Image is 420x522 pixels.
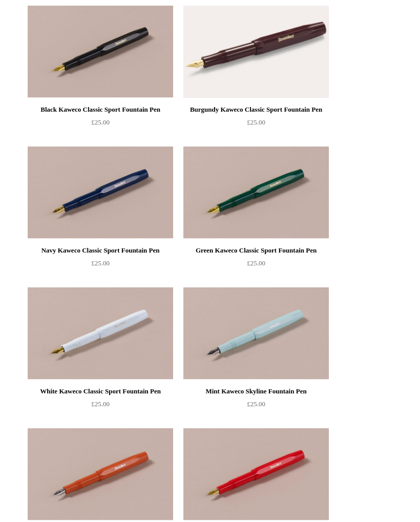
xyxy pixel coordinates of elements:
[28,428,173,520] a: Orange Kaweco Skyline Fountain Pen Orange Kaweco Skyline Fountain Pen
[183,385,329,427] a: Mint Kaweco Skyline Fountain Pen £25.00
[91,259,110,267] span: £25.00
[28,6,173,98] img: Black Kaweco Classic Sport Fountain Pen
[28,103,173,145] a: Black Kaweco Classic Sport Fountain Pen £25.00
[183,147,329,239] a: Green Kaweco Classic Sport Fountain Pen Green Kaweco Classic Sport Fountain Pen
[28,428,173,520] img: Orange Kaweco Skyline Fountain Pen
[28,6,173,98] a: Black Kaweco Classic Sport Fountain Pen Black Kaweco Classic Sport Fountain Pen
[183,6,329,98] a: Burgundy Kaweco Classic Sport Fountain Pen Burgundy Kaweco Classic Sport Fountain Pen
[183,428,329,520] img: Bright Red Kaweco Classic Sport Fountain Pen
[30,385,171,398] div: White Kaweco Classic Sport Fountain Pen
[91,400,110,408] span: £25.00
[247,259,265,267] span: £25.00
[91,118,110,126] span: £25.00
[30,244,171,257] div: Navy Kaweco Classic Sport Fountain Pen
[183,6,329,98] img: Burgundy Kaweco Classic Sport Fountain Pen
[183,287,329,380] a: Mint Kaweco Skyline Fountain Pen Mint Kaweco Skyline Fountain Pen
[247,118,265,126] span: £25.00
[28,287,173,380] img: White Kaweco Classic Sport Fountain Pen
[183,147,329,239] img: Green Kaweco Classic Sport Fountain Pen
[183,428,329,520] a: Bright Red Kaweco Classic Sport Fountain Pen Bright Red Kaweco Classic Sport Fountain Pen
[183,103,329,145] a: Burgundy Kaweco Classic Sport Fountain Pen £25.00
[28,287,173,380] a: White Kaweco Classic Sport Fountain Pen White Kaweco Classic Sport Fountain Pen
[183,287,329,380] img: Mint Kaweco Skyline Fountain Pen
[183,244,329,286] a: Green Kaweco Classic Sport Fountain Pen £25.00
[28,244,173,286] a: Navy Kaweco Classic Sport Fountain Pen £25.00
[28,147,173,239] a: Navy Kaweco Classic Sport Fountain Pen Navy Kaweco Classic Sport Fountain Pen
[186,103,326,116] div: Burgundy Kaweco Classic Sport Fountain Pen
[186,244,326,257] div: Green Kaweco Classic Sport Fountain Pen
[247,400,265,408] span: £25.00
[30,103,171,116] div: Black Kaweco Classic Sport Fountain Pen
[28,385,173,427] a: White Kaweco Classic Sport Fountain Pen £25.00
[186,385,326,398] div: Mint Kaweco Skyline Fountain Pen
[28,147,173,239] img: Navy Kaweco Classic Sport Fountain Pen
